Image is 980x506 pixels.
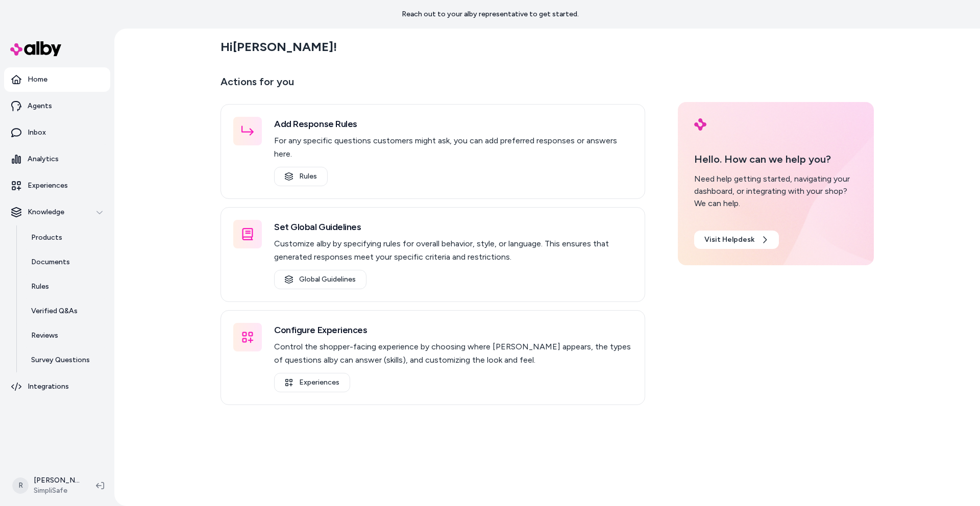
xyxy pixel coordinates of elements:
h3: Set Global Guidelines [274,220,632,234]
a: Survey Questions [21,348,110,372]
a: Experiences [274,373,350,392]
p: Verified Q&As [31,306,78,316]
h2: Hi [PERSON_NAME] ! [220,39,337,55]
img: alby Logo [10,41,61,56]
a: Global Guidelines [274,270,366,289]
p: Products [31,233,62,243]
h3: Configure Experiences [274,323,632,337]
a: Visit Helpdesk [694,231,779,249]
p: Control the shopper-facing experience by choosing where [PERSON_NAME] appears, the types of quest... [274,340,632,367]
div: Need help getting started, navigating your dashboard, or integrating with your shop? We can help. [694,173,857,210]
a: Rules [21,274,110,299]
p: Home [28,74,47,85]
a: Integrations [4,374,110,399]
p: Integrations [28,382,69,392]
p: Inbox [28,128,46,138]
p: Agents [28,101,52,111]
p: Hello. How can we help you? [694,151,857,167]
p: Reach out to your alby representative to get started. [402,9,579,19]
p: Actions for you [220,73,645,98]
a: Analytics [4,147,110,171]
p: Customize alby by specifying rules for overall behavior, style, or language. This ensures that ge... [274,237,632,264]
a: Products [21,225,110,250]
p: Rules [31,282,49,292]
a: Documents [21,250,110,274]
button: Knowledge [4,200,110,224]
p: Survey Questions [31,355,90,365]
a: Agents [4,94,110,118]
span: R [12,477,29,494]
h3: Add Response Rules [274,117,632,131]
p: Experiences [28,181,68,191]
a: Verified Q&As [21,299,110,323]
p: Reviews [31,331,58,341]
a: Reviews [21,323,110,348]
p: Documents [31,257,70,267]
a: Rules [274,167,328,186]
span: SimpliSafe [34,486,80,496]
a: Experiences [4,173,110,198]
p: Knowledge [28,207,64,217]
p: Analytics [28,154,59,164]
img: alby Logo [694,118,706,131]
button: R[PERSON_NAME]SimpliSafe [6,469,88,502]
a: Home [4,67,110,92]
p: [PERSON_NAME] [34,475,80,486]
p: For any specific questions customers might ask, you can add preferred responses or answers here. [274,134,632,161]
a: Inbox [4,120,110,145]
